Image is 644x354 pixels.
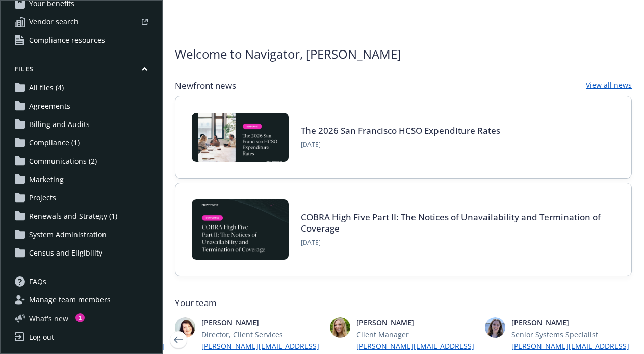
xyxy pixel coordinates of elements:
a: All files (4) [9,80,154,96]
span: [PERSON_NAME] [201,317,322,328]
img: BLOG-Card Image - Compliance - COBRA High Five Pt 2 - 08-21-25.jpg [192,199,289,260]
span: [PERSON_NAME] [511,317,632,328]
span: Welcome to Navigator , [PERSON_NAME] [175,45,401,63]
a: Marketing [9,171,154,188]
span: Renewals and Strategy (1) [29,208,117,224]
a: COBRA High Five Part II: The Notices of Unavailability and Termination of Coverage [301,211,601,234]
img: photo [175,317,195,338]
img: BLOG+Card Image - Compliance - 2026 SF HCSO Expenditure Rates - 08-26-25.jpg [192,113,289,162]
div: Log out [29,329,54,345]
img: photo [330,317,350,338]
a: View all news [586,80,632,92]
a: Manage team members [9,292,154,308]
a: Communications (2) [9,153,154,169]
span: Census and Eligibility [29,245,102,261]
span: [DATE] [301,140,500,149]
span: All files (4) [29,80,64,96]
button: Files [9,65,154,78]
span: Director, Client Services [201,329,322,340]
a: Compliance (1) [9,135,154,151]
span: Compliance resources [29,32,105,48]
span: System Administration [29,226,107,243]
span: Projects [29,190,56,206]
span: [DATE] [301,238,603,247]
span: Newfront news [175,80,236,92]
div: 1 [75,313,85,322]
a: Agreements [9,98,154,114]
a: Census and Eligibility [9,245,154,261]
span: Agreements [29,98,70,114]
span: Compliance (1) [29,135,80,151]
a: Renewals and Strategy (1) [9,208,154,224]
img: photo [485,317,505,338]
span: Senior Systems Specialist [511,329,632,340]
span: Billing and Audits [29,116,90,133]
span: Communications (2) [29,153,97,169]
a: Compliance resources [9,32,154,48]
span: Vendor search [29,14,79,30]
a: System Administration [9,226,154,243]
a: The 2026 San Francisco HCSO Expenditure Rates [301,124,500,136]
a: FAQs [9,273,154,290]
span: Manage team members [29,292,111,308]
button: What's new1 [9,313,85,324]
a: Previous [170,332,187,348]
a: Projects [9,190,154,206]
a: Vendor search [9,14,154,30]
span: FAQs [29,273,46,290]
span: What ' s new [29,313,68,324]
span: Your team [175,297,632,309]
span: [PERSON_NAME] [356,317,477,328]
span: Marketing [29,171,64,188]
span: Client Manager [356,329,477,340]
a: Billing and Audits [9,116,154,133]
